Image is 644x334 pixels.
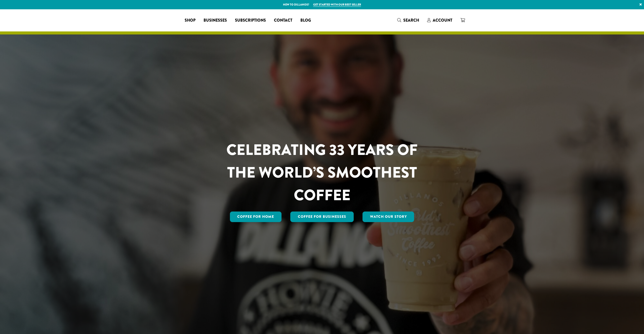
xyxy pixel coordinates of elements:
span: Subscriptions [235,17,266,24]
span: Blog [300,17,311,24]
span: Account [433,17,452,23]
a: Search [393,16,423,24]
a: Coffee For Businesses [290,212,354,222]
a: Watch Our Story [363,212,414,222]
span: Search [403,17,419,23]
span: Businesses [204,17,227,24]
a: Shop [181,16,199,24]
span: Shop [185,17,195,24]
h1: CELEBRATING 33 YEARS OF THE WORLD’S SMOOTHEST COFFEE [212,139,432,206]
span: Contact [274,17,292,24]
a: Coffee for Home [230,212,282,222]
a: Get started with our best seller [313,3,361,7]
